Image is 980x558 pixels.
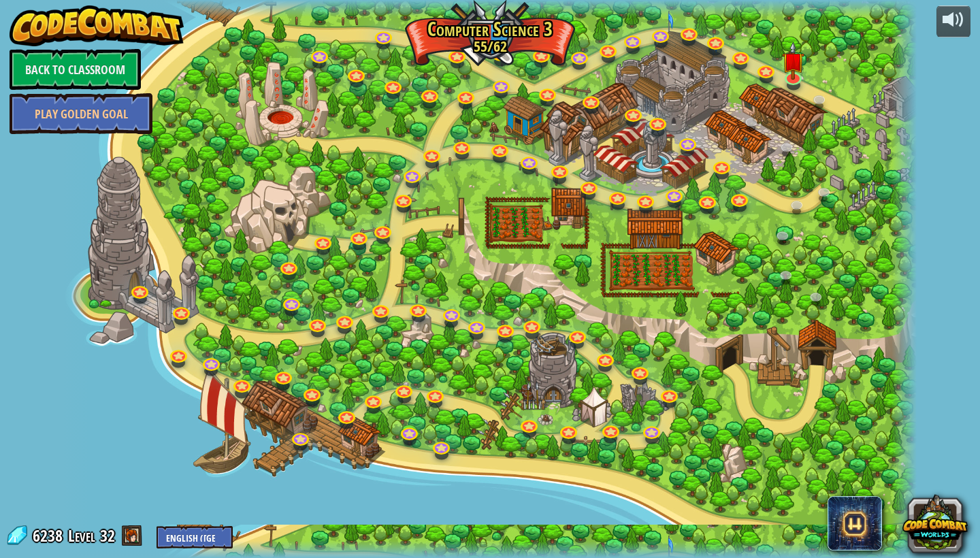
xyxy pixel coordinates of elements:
button: Adjust volume [936,5,970,37]
span: 6238 [33,525,67,546]
span: Level [68,525,95,547]
a: Back to Classroom [10,49,141,90]
a: Play Golden Goal [10,93,152,134]
img: CodeCombat - Learn how to code by playing a game [10,5,184,46]
span: 32 [100,525,115,546]
img: level-banner-unstarted.png [782,42,804,80]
